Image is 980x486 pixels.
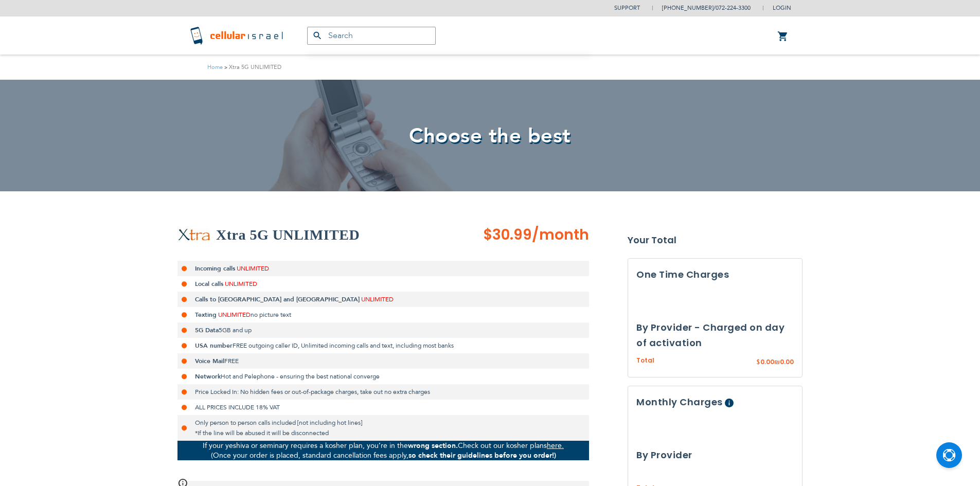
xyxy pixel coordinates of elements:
li: ALL PRICES INCLUDE 18% VAT [177,400,589,415]
strong: USA number [195,341,233,350]
span: Total [636,356,654,366]
span: UNLIMITED [225,280,257,288]
h3: One Time Charges [636,267,794,282]
input: Search [307,27,436,45]
li: Only person to person calls included [not including hot lines] *If the line will be abused it wil... [177,415,589,441]
a: here. [547,441,564,451]
a: [PHONE_NUMBER] [662,4,714,12]
span: UNLIMITED [218,311,251,319]
li: 5GB and up [177,322,589,338]
h3: By Provider [636,447,794,463]
span: Login [773,4,791,12]
strong: Voice Mail [195,357,224,365]
strong: Texting [195,311,217,319]
strong: Your Total [628,232,803,248]
p: If your yeshiva or seminary requires a kosher plan, you’re in the Check out our kosher plans (Onc... [177,441,589,460]
span: UNLIMITED [361,295,394,303]
li: / [652,1,751,15]
h2: Xtra 5G UNLIMITED [216,225,360,245]
span: $30.99 [483,225,532,245]
h3: By Provider - Charged on day of activation [636,320,794,351]
span: Hot and Pelephone - ensuring the best national converge [221,372,380,381]
span: 0.00 [780,357,794,366]
strong: Network [195,372,221,381]
strong: wrong section. [408,441,458,451]
strong: Local calls [195,280,223,288]
li: Price Locked In: No hidden fees or out-of-package charges, take out no extra charges [177,384,589,400]
strong: so check their guidelines before you order!) [408,451,556,460]
span: Help [725,399,734,407]
span: UNLIMITED [237,264,269,273]
li: Xtra 5G UNLIMITED [223,62,281,72]
strong: Calls to [GEOGRAPHIC_DATA] and [GEOGRAPHIC_DATA] [195,295,360,303]
a: Home [207,63,223,71]
a: 072-224-3300 [716,4,751,12]
span: ₪ [774,358,780,367]
a: Support [614,4,640,12]
span: $ [756,358,760,367]
span: 0.00 [760,357,774,366]
span: Monthly Charges [636,395,723,408]
img: Xtra 5G UNLIMITED [177,228,211,242]
strong: Incoming calls [195,264,235,273]
span: no picture text [251,311,291,319]
span: Choose the best [409,122,571,150]
strong: 5G Data [195,326,219,334]
span: /month [532,225,589,245]
span: FREE [224,357,239,365]
span: FREE outgoing caller ID, Unlimited incoming calls and text, including most banks [233,341,454,350]
img: Cellular Israel [189,25,287,46]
